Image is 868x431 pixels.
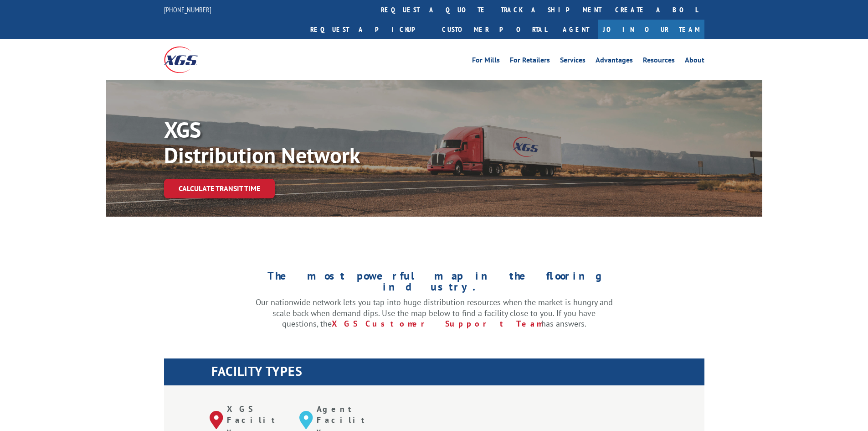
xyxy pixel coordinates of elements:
p: XGS Distribution Network [164,117,437,168]
a: Calculate transit time [164,179,275,198]
a: Advantages [596,57,633,67]
a: For Retailers [510,57,550,67]
a: [PHONE_NUMBER] [164,5,211,14]
a: Customer Portal [435,20,554,39]
a: Request a pickup [303,20,435,39]
h1: The most powerful map in the flooring industry. [256,270,613,297]
p: Our nationwide network lets you tap into huge distribution resources when the market is hungry an... [256,297,613,329]
a: For Mills [472,57,500,67]
a: XGS Customer Support Team [332,318,541,329]
a: Join Our Team [598,20,704,39]
a: About [685,57,704,67]
a: Resources [643,57,675,67]
h1: FACILITY TYPES [211,365,704,382]
a: Agent [554,20,598,39]
a: Services [560,57,586,67]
